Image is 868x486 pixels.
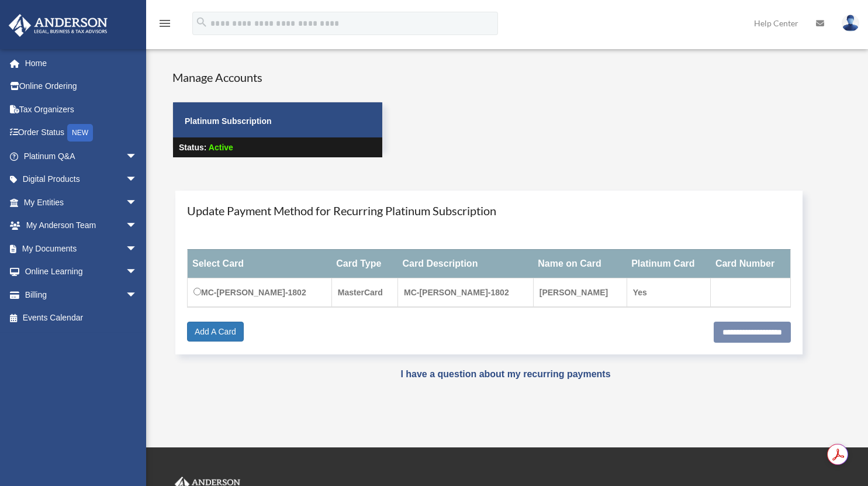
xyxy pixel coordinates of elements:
a: Order StatusNEW [8,121,155,145]
a: I have a question about my recurring payments [400,369,610,379]
span: Active [209,143,233,152]
td: Yes [627,278,711,307]
img: Anderson Advisors Platinum Portal [5,14,111,37]
span: arrow_drop_down [126,168,149,192]
div: NEW [67,124,93,142]
td: [PERSON_NAME] [533,278,627,307]
td: MC-[PERSON_NAME]-1802 [188,278,332,307]
span: arrow_drop_down [126,283,149,307]
th: Card Type [331,249,397,278]
span: arrow_drop_down [126,191,149,215]
h4: Update Payment Method for Recurring Platinum Subscription [187,202,791,219]
td: MasterCard [331,278,397,307]
a: Online Learningarrow_drop_down [8,260,155,284]
a: menu [158,20,172,30]
td: MC-[PERSON_NAME]-1802 [397,278,533,307]
span: arrow_drop_down [126,144,149,168]
th: Platinum Card [627,249,711,278]
a: Tax Organizers [8,98,155,121]
th: Select Card [188,249,332,278]
i: menu [158,16,172,30]
a: Events Calendar [8,306,155,330]
a: Add A Card [187,322,244,342]
span: arrow_drop_down [126,214,149,238]
i: search [195,16,208,29]
a: Digital Productsarrow_drop_down [8,168,155,191]
th: Card Number [711,249,790,278]
a: My Anderson Teamarrow_drop_down [8,214,155,237]
a: My Documentsarrow_drop_down [8,237,155,260]
a: Online Ordering [8,75,155,98]
strong: Platinum Subscription [185,116,272,126]
a: Platinum Q&Aarrow_drop_down [8,144,155,168]
img: User Pic [842,15,859,32]
th: Name on Card [533,249,627,278]
th: Card Description [397,249,533,278]
strong: Status: [179,143,206,152]
span: arrow_drop_down [126,260,149,284]
a: Home [8,51,155,75]
a: Billingarrow_drop_down [8,283,155,306]
span: arrow_drop_down [126,237,149,261]
a: My Entitiesarrow_drop_down [8,191,155,214]
h4: Manage Accounts [172,69,383,85]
